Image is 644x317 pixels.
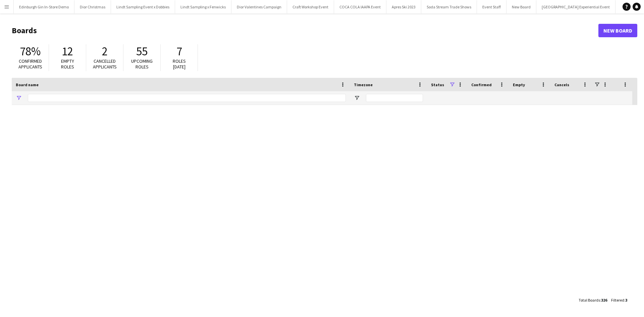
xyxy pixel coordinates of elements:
a: New Board [598,24,637,37]
div: : [611,294,627,307]
span: 78% [20,44,41,59]
span: Roles [DATE] [173,58,186,70]
span: 12 [62,44,73,59]
button: Open Filter Menu [354,95,360,101]
button: New Board [506,0,536,13]
button: Lindt Sampling Event x Dobbies [111,0,175,13]
span: Upcoming roles [131,58,153,70]
span: Cancels [554,82,569,87]
span: Filtered [611,298,624,303]
button: Open Filter Menu [16,95,22,101]
button: Soda Stream Trade Shows [421,0,477,13]
span: 55 [136,44,148,59]
span: Confirmed applicants [18,58,42,70]
span: Board name [16,82,39,87]
span: 3 [625,298,627,303]
span: Empty roles [61,58,74,70]
span: Confirmed [471,82,492,87]
button: Dior Christmas [74,0,111,13]
h1: Boards [12,25,598,36]
button: [GEOGRAPHIC_DATA] Experiential Event [536,0,615,13]
div: : [579,294,607,307]
span: Timezone [354,82,373,87]
button: Event Staff [477,0,506,13]
span: 326 [601,298,607,303]
input: Board name Filter Input [28,94,346,102]
button: COCA COLA IAAPA Event [334,0,386,13]
span: Total Boards [579,298,600,303]
span: Status [431,82,444,87]
button: Craft Workshop Event [287,0,334,13]
span: Cancelled applicants [93,58,117,70]
span: 2 [102,44,108,59]
button: Apres Ski 2023 [386,0,421,13]
button: Dior Valentines Campaign [231,0,287,13]
button: Lindt Sampling x Fenwicks [175,0,231,13]
span: Empty [513,82,525,87]
span: 7 [176,44,182,59]
input: Timezone Filter Input [366,94,423,102]
button: Edinburgh Gin In-Store Demo [14,0,74,13]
